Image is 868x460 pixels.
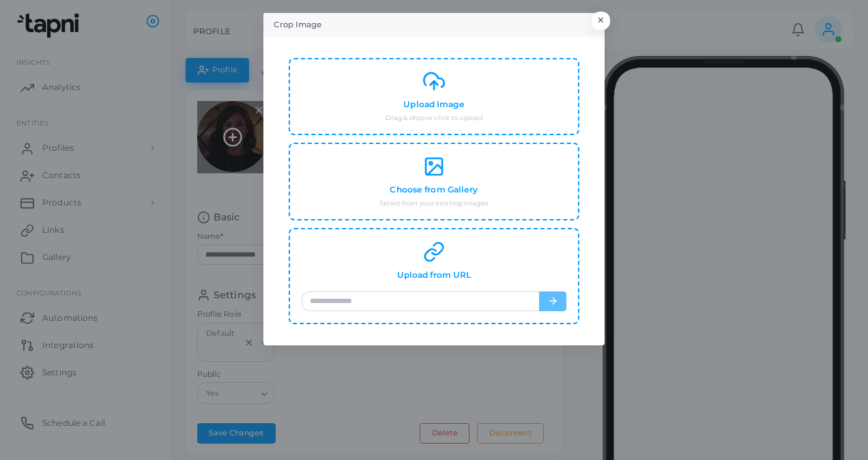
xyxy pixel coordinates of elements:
h4: Choose from Gallery [390,185,478,195]
small: Drag & drop or click to upload [386,113,482,123]
h4: Upload from URL [397,270,472,281]
button: Close [592,12,610,29]
h5: Crop Image [274,19,321,31]
small: Select from your existing images [379,199,489,208]
h4: Upload Image [403,100,464,110]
